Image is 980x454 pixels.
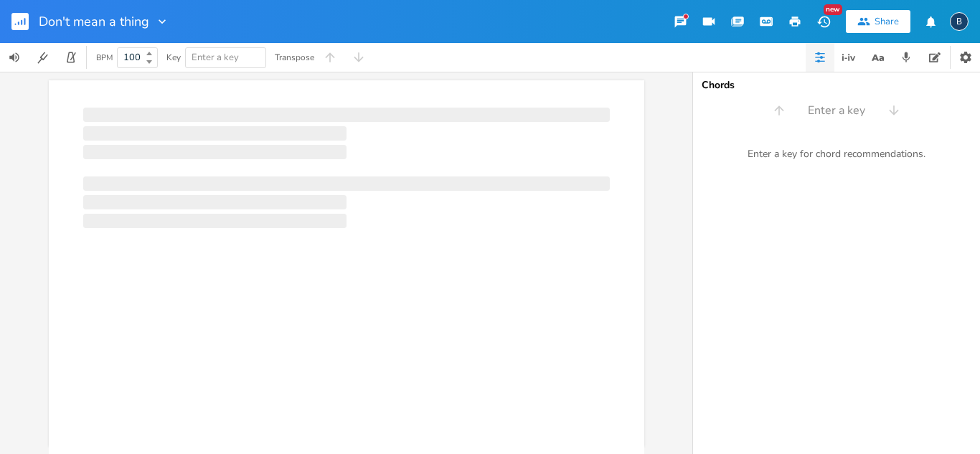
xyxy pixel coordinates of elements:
[166,53,181,62] div: Key
[808,103,865,119] span: Enter a key
[275,53,314,62] div: Transpose
[846,10,910,33] button: Share
[875,15,899,28] div: Share
[39,15,149,28] span: Don't mean a thing
[192,51,239,64] span: Enter a key
[950,12,969,31] div: boywells
[702,80,971,90] div: Chords
[96,54,113,62] div: BPM
[824,4,842,15] div: New
[693,139,980,169] div: Enter a key for chord recommendations.
[809,9,838,34] button: New
[950,5,969,38] button: B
